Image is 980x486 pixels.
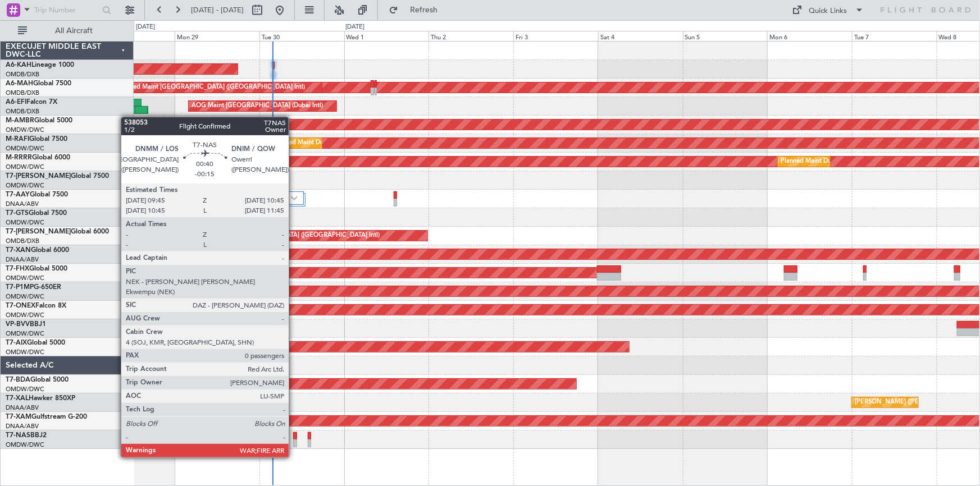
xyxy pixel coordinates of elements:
[852,31,937,41] div: Tue 7
[6,414,87,420] a: T7-XAMGulfstream G-200
[6,377,69,383] a: T7-BDAGlobal 5000
[6,284,34,291] span: T7-P1MP
[6,404,39,412] a: DNAA/ABV
[6,228,109,235] a: T7-[PERSON_NAME]Global 6000
[6,218,44,227] a: OMDW/DWC
[6,432,47,439] a: T7-NASBBJ2
[6,432,30,439] span: T7-NAS
[6,340,65,346] a: T7-AIXGlobal 5000
[6,414,31,420] span: T7-XAM
[291,196,298,200] img: arrow-gray.svg
[6,136,67,143] a: M-RAFIGlobal 7500
[6,395,29,402] span: T7-XAL
[6,89,39,97] a: OMDB/DXB
[6,181,44,190] a: OMDW/DWC
[6,191,68,198] a: T7-AAYGlobal 7500
[6,200,39,208] a: DNAA/ABV
[513,31,598,41] div: Fri 3
[6,377,30,383] span: T7-BDA
[346,22,365,32] div: [DATE]
[767,31,852,41] div: Mon 6
[6,329,44,338] a: OMDW/DWC
[6,70,39,79] a: OMDB/DXB
[6,173,71,180] span: T7-[PERSON_NAME]
[6,292,44,301] a: OMDW/DWC
[6,265,67,272] a: T7-FHXGlobal 5000
[6,62,74,68] a: A6-KAHLineage 1000
[6,107,39,116] a: OMDB/DXB
[6,265,29,272] span: T7-FHX
[6,247,69,254] a: T7-XANGlobal 6000
[6,274,44,282] a: OMDW/DWC
[6,99,57,106] a: A6-EFIFalcon 7X
[6,321,46,328] a: VP-BVVBBJ1
[400,6,448,14] span: Refresh
[6,302,35,309] span: T7-ONEX
[12,22,122,40] button: All Aircraft
[598,31,683,41] div: Sat 4
[273,135,384,152] div: Planned Maint Dubai (Al Maktoum Intl)
[6,311,44,319] a: OMDW/DWC
[6,237,39,245] a: OMDB/DXB
[6,210,67,217] a: T7-GTSGlobal 7500
[259,31,344,41] div: Tue 30
[6,163,44,171] a: OMDW/DWC
[6,117,34,124] span: M-AMBR
[6,173,109,180] a: T7-[PERSON_NAME]Global 7500
[6,348,44,356] a: OMDW/DWC
[192,153,302,170] div: Planned Maint Dubai (Al Maktoum Intl)
[192,98,323,114] div: AOG Maint [GEOGRAPHIC_DATA] (Dubai Intl)
[192,227,380,244] div: Planned Maint [GEOGRAPHIC_DATA] ([GEOGRAPHIC_DATA] Intl)
[6,385,44,393] a: OMDW/DWC
[6,340,27,346] span: T7-AIX
[429,31,513,41] div: Thu 2
[6,210,29,217] span: T7-GTS
[683,31,768,41] div: Sun 5
[809,6,847,17] div: Quick Links
[6,228,71,235] span: T7-[PERSON_NAME]
[6,99,26,106] span: A6-EFI
[34,2,99,19] input: Trip Number
[344,31,429,41] div: Wed 1
[384,1,451,19] button: Refresh
[6,255,39,264] a: DNAA/ABV
[6,395,75,402] a: T7-XALHawker 850XP
[6,144,44,153] a: OMDW/DWC
[6,80,33,87] span: A6-MAH
[136,22,155,32] div: [DATE]
[787,1,870,19] button: Quick Links
[6,154,70,161] a: M-RRRRGlobal 6000
[6,62,31,68] span: A6-KAH
[6,247,31,254] span: T7-XAN
[6,126,44,134] a: OMDW/DWC
[6,154,32,161] span: M-RRRR
[6,321,30,328] span: VP-BVV
[193,172,303,189] div: Planned Maint Dubai (Al Maktoum Intl)
[191,5,244,15] span: [DATE] - [DATE]
[6,80,71,87] a: A6-MAHGlobal 7500
[117,79,305,96] div: Planned Maint [GEOGRAPHIC_DATA] ([GEOGRAPHIC_DATA] Intl)
[6,117,72,124] a: M-AMBRGlobal 5000
[6,284,61,291] a: T7-P1MPG-650ER
[6,302,66,309] a: T7-ONEXFalcon 8X
[6,441,44,449] a: OMDW/DWC
[6,191,30,198] span: T7-AAY
[781,153,891,170] div: Planned Maint Dubai (Al Maktoum Intl)
[855,394,973,411] div: [PERSON_NAME] ([PERSON_NAME] Intl)
[6,422,39,430] a: DNAA/ABV
[29,27,118,35] span: All Aircraft
[175,31,259,41] div: Mon 29
[6,136,29,143] span: M-RAFI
